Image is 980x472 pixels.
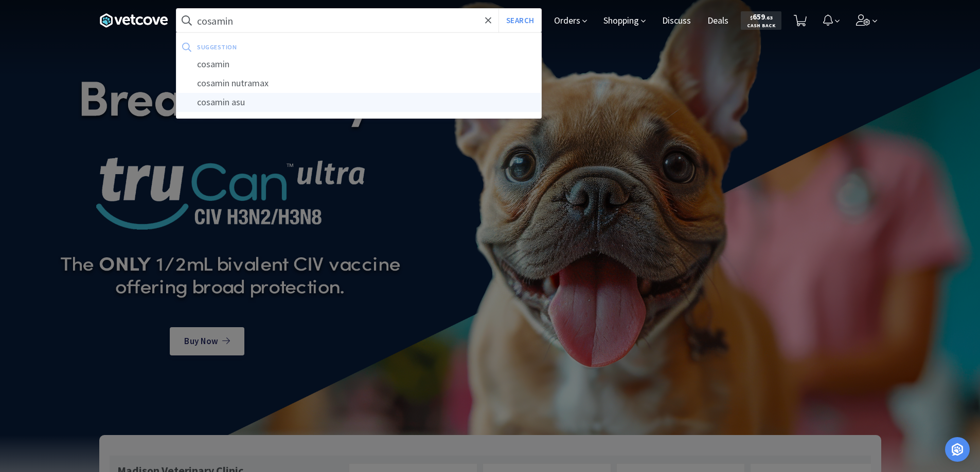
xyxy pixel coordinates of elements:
[741,7,781,34] a: $659.63Cash Back
[176,74,541,93] div: cosamin nutramax
[176,55,541,74] div: cosamin
[658,16,695,26] a: Discuss
[747,23,775,30] span: Cash Back
[750,12,773,22] span: 659
[703,16,733,26] a: Deals
[197,39,386,55] div: suggestion
[176,9,541,32] input: Search by item, sku, manufacturer, ingredient, size...
[176,93,541,112] div: cosamin asu
[765,14,773,21] span: . 63
[945,437,970,462] div: Open Intercom Messenger
[498,9,541,32] button: Search
[750,14,753,21] span: $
